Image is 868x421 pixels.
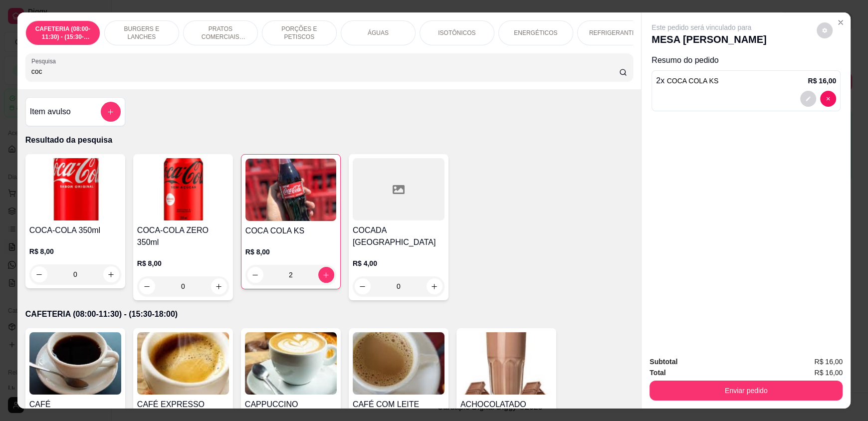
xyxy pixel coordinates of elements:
p: ÁGUAS [368,29,389,37]
button: decrease-product-quantity [817,22,833,38]
button: decrease-product-quantity [31,266,47,282]
img: product-image [137,158,229,220]
p: CAFETERIA (08:00-11:30) - (15:30-18:00) [25,308,633,320]
button: increase-product-quantity [318,267,334,283]
p: ISOTÔNICOS [438,29,475,37]
p: R$ 16,00 [808,76,836,86]
h4: CAFÉ [29,399,121,411]
label: Pesquisa [31,57,59,65]
span: R$ 16,00 [814,367,843,378]
button: decrease-product-quantity [800,91,816,107]
h4: COCADA [GEOGRAPHIC_DATA] [353,224,444,248]
p: R$ 8,00 [29,246,121,256]
p: Este pedido será vinculado para [651,22,766,32]
img: product-image [137,332,229,395]
h4: COCA-COLA ZERO 350ml [137,224,229,248]
img: product-image [245,159,336,221]
p: 2 x [656,75,718,87]
strong: Subtotal [650,358,677,366]
p: R$ 8,00 [245,247,336,257]
input: Pesquisa [31,66,620,76]
button: increase-product-quantity [103,266,119,282]
img: product-image [29,332,121,395]
h4: COCA COLA KS [245,225,336,237]
h4: Item avulso [30,106,71,118]
img: product-image [460,332,552,395]
button: decrease-product-quantity [820,91,836,107]
p: ENERGÉTICOS [514,29,557,37]
p: R$ 8,00 [137,258,229,268]
h4: ACHOCOLATADO [460,399,552,411]
span: R$ 16,00 [814,356,843,367]
button: increase-product-quantity [427,278,442,294]
h4: CAPPUCCINO [245,399,337,411]
p: PRATOS COMERCIAIS (11:30-15:30) [192,25,249,41]
p: MESA [PERSON_NAME] [651,32,766,46]
p: Resultado da pesquisa [25,134,633,146]
p: BURGERS E LANCHES [113,25,171,41]
p: REFRIGERANTES [589,29,640,37]
button: decrease-product-quantity [355,278,371,294]
p: CAFETERIA (08:00-11:30) - (15:30-18:00) [34,25,92,41]
p: R$ 4,00 [353,258,444,268]
button: decrease-product-quantity [247,267,263,283]
img: product-image [245,332,337,395]
h4: CAFÉ COM LEITE [353,399,444,411]
p: Resumo do pedido [651,54,841,66]
h4: COCA-COLA 350ml [29,224,121,236]
button: Enviar pedido [650,381,843,401]
button: decrease-product-quantity [139,278,155,294]
button: add-separate-item [101,102,121,122]
p: PORÇÕES E PETISCOS [270,25,328,41]
span: COCA COLA KS [667,77,718,85]
button: increase-product-quantity [211,278,227,294]
img: product-image [353,332,444,395]
img: product-image [29,158,121,220]
button: Close [833,14,849,30]
h4: CAFÉ EXPRESSO [137,399,229,411]
strong: Total [650,369,665,377]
